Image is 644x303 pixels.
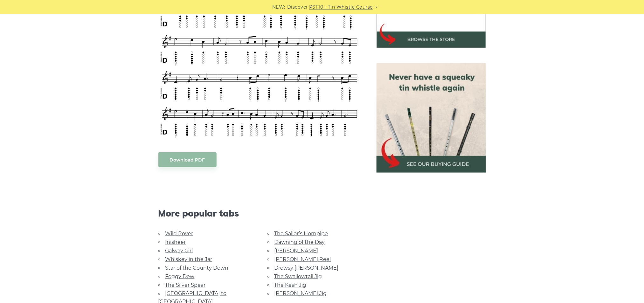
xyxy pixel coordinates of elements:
a: Inisheer [165,239,186,245]
img: tin whistle buying guide [377,63,486,173]
a: Dawning of the Day [274,239,325,245]
a: Wild Rover [165,231,193,237]
a: Drowsy [PERSON_NAME] [274,265,339,271]
span: NEW: [272,3,285,11]
a: Foggy Dew [165,273,195,279]
a: Whiskey in the Jar [165,256,212,262]
span: Discover [287,3,308,11]
a: Download PDF [158,152,217,167]
a: [PERSON_NAME] Jig [274,291,327,297]
a: [PERSON_NAME] Reel [274,256,331,262]
a: The Silver Spear [165,282,206,288]
a: Star of the County Down [165,265,229,271]
a: The Sailor’s Hornpipe [274,231,328,237]
a: PST10 - Tin Whistle Course [309,3,373,11]
a: The Swallowtail Jig [274,273,322,279]
span: More popular tabs [158,208,361,219]
a: Galway Girl [165,248,193,254]
a: The Kesh Jig [274,282,307,288]
a: [PERSON_NAME] [274,248,318,254]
